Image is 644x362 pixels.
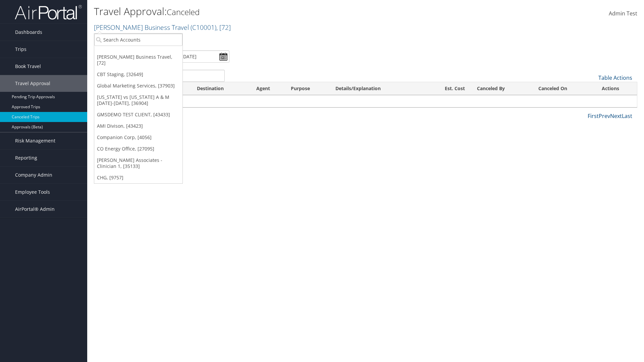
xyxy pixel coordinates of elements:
[471,82,532,95] th: Canceled By: activate to sort column ascending
[94,92,182,109] a: [US_STATE] vs [US_STATE] A & M [DATE]-[DATE], [36904]
[191,82,250,95] th: Destination: activate to sort column ascending
[15,4,82,20] img: airportal-logo.png
[598,74,632,81] a: Table Actions
[609,3,637,24] a: Admin Test
[94,172,182,183] a: CHG, [9757]
[94,143,182,155] a: CO Energy Office, [27095]
[15,167,52,183] span: Company Admin
[622,112,632,120] a: Last
[94,95,637,107] td: No data available in table
[94,69,182,80] a: CBT Staging, [32649]
[425,82,471,95] th: Est. Cost: activate to sort column ascending
[15,75,50,92] span: Travel Approval
[15,41,26,58] span: Trips
[94,34,182,46] input: Search Accounts
[599,112,610,120] a: Prev
[94,109,182,120] a: GMSDEMO TEST CLIENT, [43433]
[159,50,229,63] input: [DATE] - [DATE]
[94,35,456,44] p: Filter:
[94,120,182,132] a: AMI Divison, [43423]
[610,112,622,120] a: Next
[167,6,200,17] small: Canceled
[94,51,182,69] a: [PERSON_NAME] Business Travel, [72]
[94,132,182,143] a: Companion Corp, [4056]
[596,82,637,95] th: Actions
[588,112,599,120] a: First
[15,132,55,149] span: Risk Management
[15,201,55,218] span: AirPortal® Admin
[15,149,37,166] span: Reporting
[216,23,231,32] span: , [ 72 ]
[94,80,182,92] a: Global Marketing Services, [37903]
[15,58,41,75] span: Book Travel
[191,23,216,32] span: ( C10001 )
[329,82,424,95] th: Details/Explanation
[285,82,329,95] th: Purpose
[250,82,285,95] th: Agent
[15,184,50,200] span: Employee Tools
[94,23,231,32] a: [PERSON_NAME] Business Travel
[94,4,456,18] h1: Travel Approval:
[94,155,182,172] a: [PERSON_NAME] Associates - Clinician 1, [35133]
[532,82,595,95] th: Canceled On: activate to sort column ascending
[609,10,637,17] span: Admin Test
[15,24,42,41] span: Dashboards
